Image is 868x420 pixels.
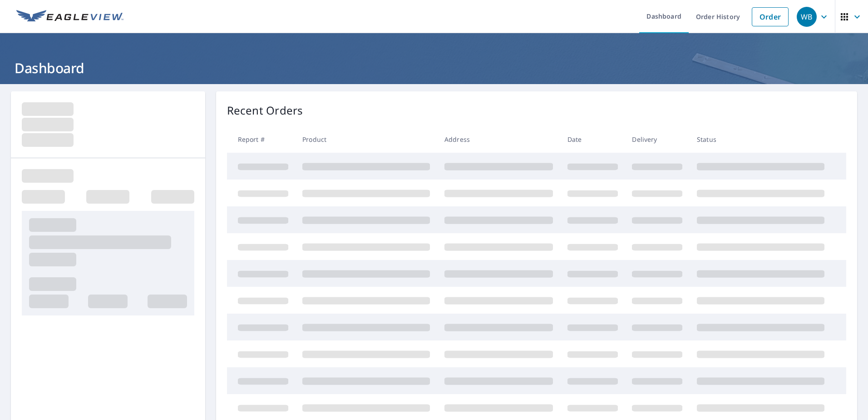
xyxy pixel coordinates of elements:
th: Report # [227,126,296,153]
p: Recent Orders [227,102,303,119]
div: WB [797,7,817,27]
th: Date [560,126,625,153]
th: Product [295,126,437,153]
a: Order [752,7,789,26]
th: Address [437,126,560,153]
h1: Dashboard [11,59,857,77]
th: Status [690,126,832,153]
img: EV Logo [16,10,123,24]
th: Delivery [625,126,690,153]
